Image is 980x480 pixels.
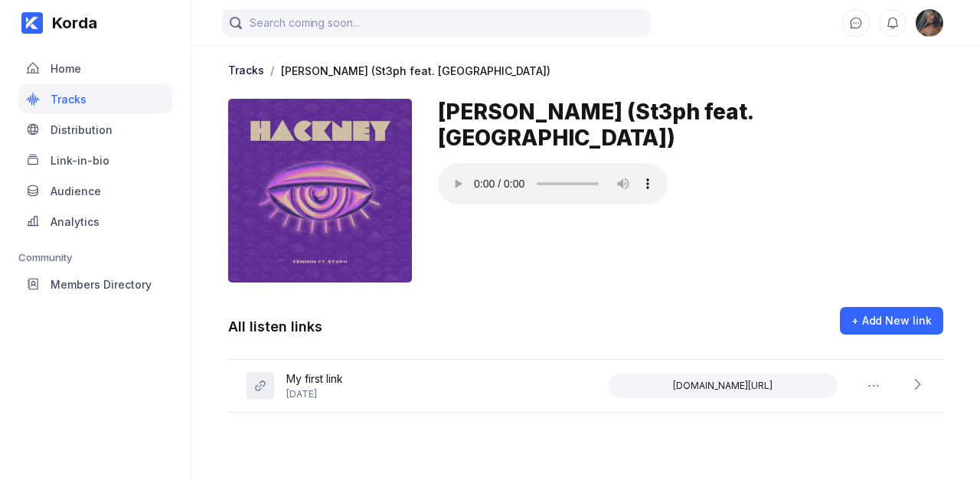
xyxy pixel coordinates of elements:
a: Analytics [18,207,172,237]
div: Distribution [51,123,113,136]
div: [DOMAIN_NAME][URL] [673,380,773,392]
a: Tracks [18,84,172,115]
div: + Add New link [851,313,932,328]
input: Search coming soon... [222,9,651,37]
div: Tracks [51,93,87,106]
div: Link-in-bio [51,154,109,167]
div: Tracks [228,64,264,77]
a: Audience [18,176,172,207]
div: / [270,63,275,77]
a: Home [18,54,172,84]
button: [DOMAIN_NAME][URL] [608,374,838,398]
div: Analytics [51,215,100,228]
div: Tennin [916,9,943,37]
div: My first link [286,372,343,388]
div: Korda [43,14,97,32]
button: + Add New link [840,307,943,335]
a: Link-in-bio [18,145,172,176]
img: 160x160 [916,9,943,37]
div: [DATE] [286,388,343,400]
div: Members Directory [51,278,152,291]
a: Tracks [228,62,264,77]
div: Audience [51,184,101,198]
div: [PERSON_NAME] (St3ph feat. [GEOGRAPHIC_DATA]) [281,64,550,77]
div: Home [51,62,81,75]
div: All listen links [228,318,322,335]
div: Community [18,251,172,263]
a: Members Directory [18,269,172,300]
div: [PERSON_NAME] (St3ph feat. [GEOGRAPHIC_DATA]) [438,99,943,151]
